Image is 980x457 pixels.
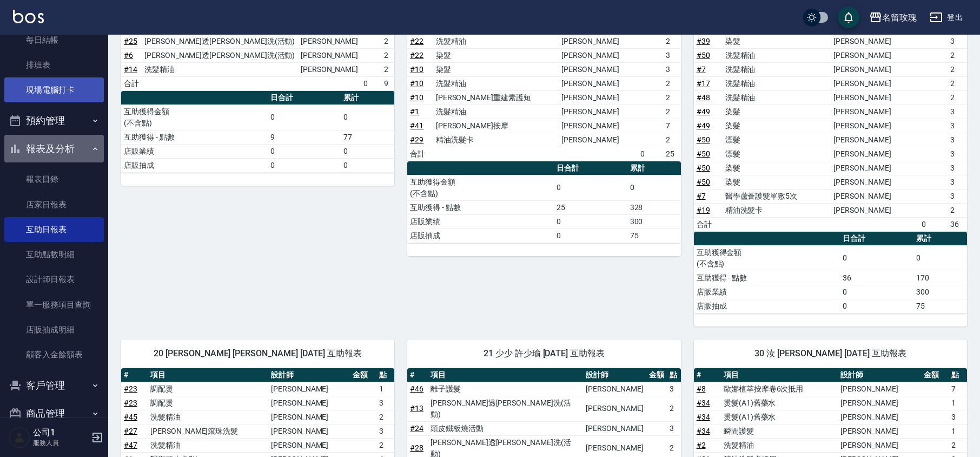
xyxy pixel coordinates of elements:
[410,135,423,144] a: #29
[554,228,627,243] td: 0
[410,79,423,88] a: #10
[948,189,967,203] td: 3
[121,144,268,158] td: 店販業績
[148,396,268,410] td: 調配燙
[583,382,646,396] td: [PERSON_NAME]
[707,348,954,359] span: 30 汝 [PERSON_NAME] [DATE] 互助報表
[341,91,394,105] th: 累計
[407,214,554,228] td: 店販業績
[831,105,919,119] td: [PERSON_NAME]
[831,161,919,175] td: [PERSON_NAME]
[697,65,706,74] a: #7
[627,214,681,228] td: 300
[838,382,921,396] td: [PERSON_NAME]
[667,368,681,382] th: 點
[268,382,350,396] td: [PERSON_NAME]
[949,424,967,438] td: 1
[583,396,646,421] td: [PERSON_NAME]
[721,438,838,452] td: 洗髮精油
[341,130,394,144] td: 77
[919,217,948,231] td: 0
[627,175,681,200] td: 0
[428,368,583,382] th: 項目
[268,410,350,424] td: [PERSON_NAME]
[33,427,88,438] h5: 公司1
[410,93,423,102] a: #10
[840,299,913,313] td: 0
[949,396,967,410] td: 1
[134,348,381,359] span: 20 [PERSON_NAME] [PERSON_NAME] [DATE] 互助報表
[268,424,350,438] td: [PERSON_NAME]
[697,107,710,116] a: #49
[831,62,919,76] td: [PERSON_NAME]
[697,413,710,421] a: #34
[948,147,967,161] td: 3
[949,438,967,452] td: 2
[559,90,637,105] td: [PERSON_NAME]
[381,34,394,48] td: 2
[407,200,554,214] td: 互助獲得 - 點數
[361,76,381,90] td: 0
[298,48,361,62] td: [PERSON_NAME]
[381,62,394,76] td: 2
[840,245,913,271] td: 0
[694,368,721,382] th: #
[4,77,104,102] a: 現場電腦打卡
[697,93,710,102] a: #48
[663,119,680,133] td: 7
[583,368,646,382] th: 設計師
[4,167,104,192] a: 報表目錄
[948,217,967,231] td: 36
[268,91,341,105] th: 日合計
[697,121,710,130] a: #49
[694,217,723,231] td: 合計
[697,399,710,407] a: #34
[407,161,680,243] table: a dense table
[694,271,840,285] td: 互助獲得 - 點數
[723,203,831,217] td: 精油洗髮卡
[121,105,268,130] td: 互助獲得金額 (不含點)
[121,91,394,173] table: a dense table
[124,65,137,74] a: #14
[4,242,104,267] a: 互助點數明細
[428,421,583,435] td: 頭皮鐵板燒活動
[433,48,559,62] td: 染髮
[148,410,268,424] td: 洗髮精油
[4,192,104,217] a: 店家日報表
[723,119,831,133] td: 染髮
[627,161,681,175] th: 累計
[9,427,30,448] img: Person
[341,144,394,158] td: 0
[831,147,919,161] td: [PERSON_NAME]
[407,147,433,161] td: 合計
[268,438,350,452] td: [PERSON_NAME]
[583,421,646,435] td: [PERSON_NAME]
[913,285,967,299] td: 300
[949,368,967,382] th: 點
[4,107,104,135] button: 預約管理
[627,228,681,243] td: 75
[667,382,681,396] td: 3
[838,410,921,424] td: [PERSON_NAME]
[667,396,681,421] td: 2
[124,399,137,407] a: #23
[554,161,627,175] th: 日合計
[948,48,967,62] td: 2
[121,76,142,90] td: 合計
[124,427,137,435] a: #27
[381,76,394,90] td: 9
[13,10,44,23] img: Logo
[663,76,680,90] td: 2
[667,421,681,435] td: 3
[148,368,268,382] th: 項目
[697,37,710,45] a: #39
[913,232,967,246] th: 累計
[376,382,395,396] td: 1
[268,368,350,382] th: 設計師
[376,396,395,410] td: 3
[559,34,637,48] td: [PERSON_NAME]
[407,228,554,243] td: 店販抽成
[697,164,710,172] a: #50
[723,147,831,161] td: 漂髮
[268,105,341,130] td: 0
